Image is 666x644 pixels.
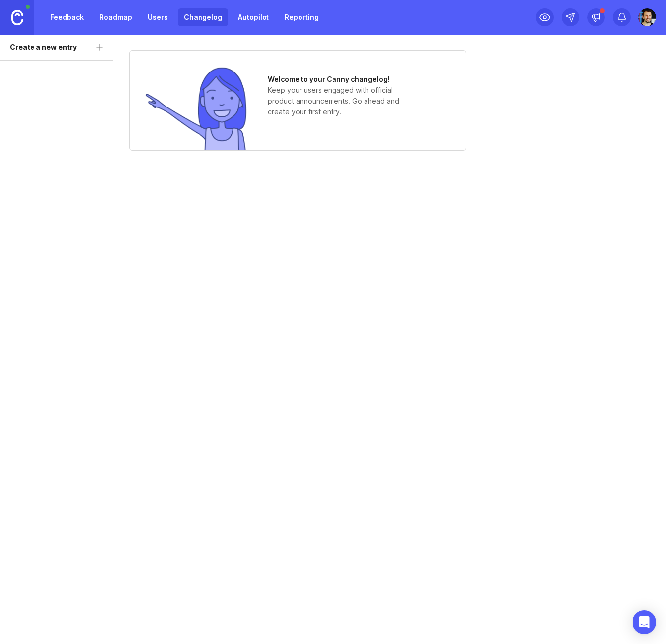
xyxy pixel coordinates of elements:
[44,8,90,26] a: Feedback
[10,42,77,53] div: Create a new entry
[178,8,228,26] a: Changelog
[11,10,23,25] img: Canny Home
[268,85,416,117] p: Keep your users engaged with official product announcements. Go ahead and create your first entry.
[232,8,275,26] a: Autopilot
[145,66,248,150] img: no entries
[638,8,656,26] img: Sebastian Waschnick
[94,8,138,26] a: Roadmap
[633,610,656,634] div: Open Intercom Messenger
[268,74,416,85] h1: Welcome to your Canny changelog!
[142,8,174,26] a: Users
[279,8,325,26] a: Reporting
